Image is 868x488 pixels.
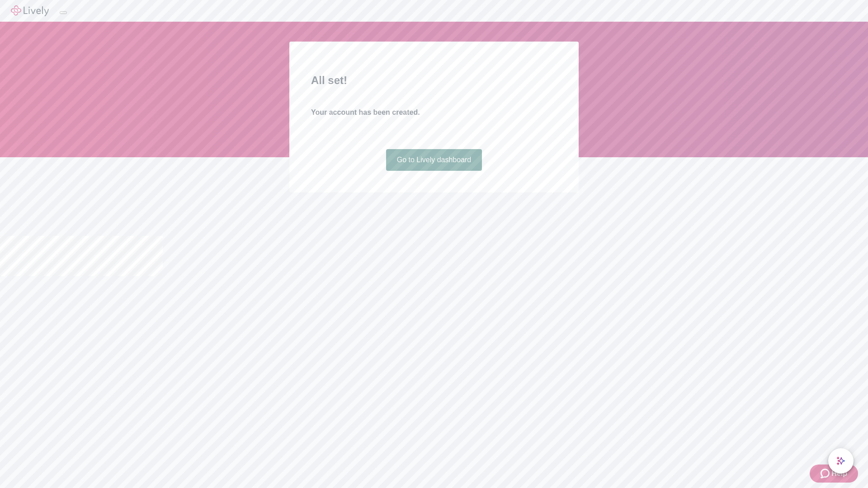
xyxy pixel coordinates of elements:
[60,11,67,14] button: Log out
[11,5,49,16] img: Lively
[828,448,854,474] button: chat
[821,468,831,479] svg: Zendesk support icon
[810,465,858,483] button: Zendesk support iconHelp
[836,456,845,465] svg: Lively AI Assistant
[831,468,847,479] span: Help
[386,149,482,171] a: Go to Lively dashboard
[311,72,557,89] h2: All set!
[311,107,557,118] h4: Your account has been created.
